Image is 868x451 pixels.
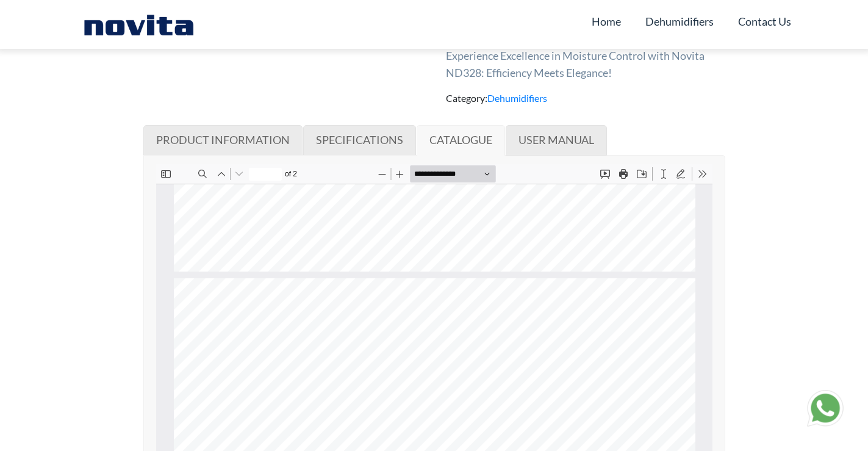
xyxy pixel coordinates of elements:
[518,133,594,146] span: USER MANUAL
[446,47,725,81] p: Experience Excellence in Moisture Control with Novita ND328: Efficiency Meets Elegance!
[446,92,547,104] span: Category:
[77,12,200,37] img: Novita
[645,10,714,33] a: Dehumidifiers
[429,133,492,146] span: CATALOGUE
[506,125,607,156] a: USER MANUAL
[303,125,416,156] a: SPECIFICATIONS
[738,10,791,33] a: Contact Us
[487,92,547,104] a: Dehumidifiers
[143,125,303,156] a: PRODUCT INFORMATION
[592,10,621,33] a: Home
[156,133,290,146] span: PRODUCT INFORMATION
[316,133,403,146] span: SPECIFICATIONS
[417,125,505,156] a: CATALOGUE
